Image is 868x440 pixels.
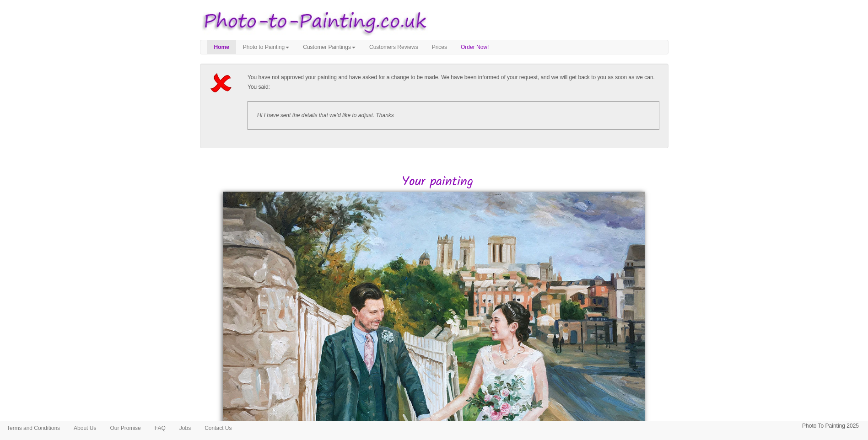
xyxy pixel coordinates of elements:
a: Customers Reviews [362,40,425,54]
a: Our Promise [103,421,147,435]
a: Prices [425,40,454,54]
p: Photo To Painting 2025 [802,421,859,431]
img: Not Approved [209,73,236,93]
a: Jobs [173,421,198,435]
a: Photo to Painting [236,40,296,54]
a: Contact Us [198,421,238,435]
a: Order Now! [454,40,496,54]
a: FAQ [148,421,173,435]
p: You have not approved your painting and have asked for a change to be made. We have been informed... [248,73,659,92]
i: Hi I have sent the details that we’d like to adjust. Thanks [257,112,394,118]
a: About Us [67,421,103,435]
h2: Your painting [207,175,669,189]
a: Home [207,40,236,54]
a: Customer Paintings [296,40,362,54]
img: Photo to Painting [195,5,430,40]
